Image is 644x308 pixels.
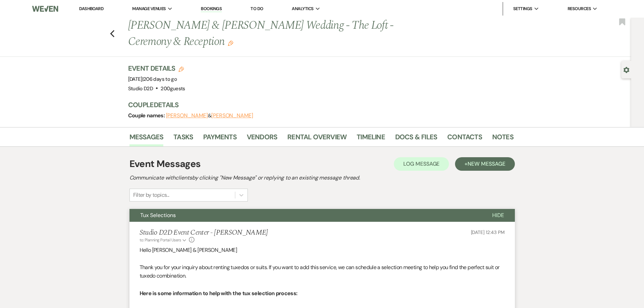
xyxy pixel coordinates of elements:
button: Tux Selections [129,209,481,222]
span: New Message [468,160,505,167]
h2: Communicate with clients by clicking "New Message" or replying to an existing message thread. [129,174,515,182]
button: +New Message [455,157,515,171]
span: 200 guests [161,85,185,92]
span: | [142,76,177,82]
p: Hello [PERSON_NAME] & [PERSON_NAME] [140,246,505,255]
span: & [166,112,253,119]
h1: [PERSON_NAME] & [PERSON_NAME] Wedding - The Loft - Ceremony & Reception [128,18,431,50]
img: Weven Logo [32,2,58,16]
span: [DATE] 12:43 PM [471,229,505,235]
button: to: Planning Portal Users [140,237,188,243]
a: Messages [129,132,164,146]
a: Vendors [247,132,277,146]
span: Settings [513,5,532,12]
a: Tasks [173,132,193,146]
span: Analytics [292,5,313,12]
a: Docs & Files [395,132,437,146]
a: Dashboard [79,6,103,11]
span: 206 days to go [143,76,177,82]
div: Filter by topics... [133,191,169,199]
a: Bookings [201,6,222,12]
span: Studio D2D [128,85,153,92]
button: [PERSON_NAME] [166,113,208,118]
span: Tux Selections [140,212,176,219]
a: Timeline [357,132,385,146]
strong: Here is some information to help with the tux selection process: [140,290,297,297]
h3: Event Details [128,64,185,73]
h5: Studio D2D Event Center - [PERSON_NAME] [140,229,268,237]
a: Payments [203,132,237,146]
a: Contacts [447,132,482,146]
h3: Couple Details [128,100,507,110]
span: to: Planning Portal Users [140,237,181,243]
span: Log Message [403,160,439,167]
span: Hide [492,212,504,219]
span: [DATE] [128,76,177,82]
a: Rental Overview [287,132,347,146]
button: Hide [481,209,515,222]
span: Resources [568,5,591,12]
button: Log Message [394,157,449,171]
span: Couple names: [128,112,166,119]
button: Open lead details [623,66,629,73]
button: Edit [228,40,233,46]
h1: Event Messages [129,157,201,171]
span: Manage Venues [132,5,166,12]
span: Thank you for your inquiry about renting tuxedos or suits. If you want to add this service, we ca... [140,264,500,280]
a: To Do [251,6,263,11]
button: [PERSON_NAME] [211,113,253,118]
a: Notes [492,132,514,146]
